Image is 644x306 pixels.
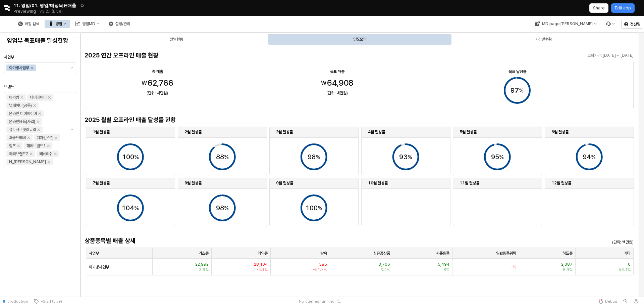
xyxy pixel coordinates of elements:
strong: 6월 달성률 [551,130,569,134]
span: ₩62,766 [142,79,173,87]
button: MD page [PERSON_NAME] [531,20,600,28]
text: 100 [122,153,139,161]
div: 연도요약 [269,34,451,45]
div: 아가방사업부 [9,64,29,71]
strong: 목표 달성률 [508,69,526,74]
text: 88 [216,153,228,161]
p: Edit app [615,5,631,11]
span: 53.1% [619,267,631,272]
tspan: % [134,205,139,211]
div: 영업 [55,21,62,26]
div: Remove 아가방 [20,96,23,99]
div: Remove 아가방사업부 [31,67,33,69]
div: 해외브랜드2 [9,150,29,157]
button: Add app to favorites [79,2,86,9]
tspan: % [224,154,228,160]
span: 908 [339,78,353,88]
strong: 9월 달성률 [276,181,293,185]
tspan: % [224,205,228,211]
span: 2,087 [561,262,573,267]
strong: 총 매출 [152,69,163,74]
text: 98 [216,204,228,212]
span: 8.9% [563,267,573,272]
p: 조회기간: [DATE] ~ [DATE] [499,52,634,58]
span: 8% [443,267,449,272]
span: 11. 영업/01. 영업/매장목표매출 [13,2,76,9]
strong: 목표 매출 [330,69,344,74]
div: 디어베이비 [30,94,47,101]
span: 5,494 [438,262,449,267]
button: 영업 [45,20,70,28]
strong: 10월 달성률 [368,181,388,185]
button: Help [631,297,641,306]
div: 설정/관리 [115,21,130,26]
span: ₩64,908 [321,79,353,87]
span: 3.4% [380,267,390,272]
div: Progress circle [275,143,353,170]
div: Remove 온라인 디어베이비 [38,112,41,115]
div: Progress circle [184,143,261,170]
button: Debug [596,297,620,306]
strong: 12월 달성률 [551,181,571,185]
div: 설정/관리 [105,20,134,28]
p: 전산팀 [630,21,640,27]
span: 시즌용품 [436,251,449,256]
h4: 영업부 목표매출 달성현황 [7,37,73,44]
button: 제안 사항 표시 [68,63,76,73]
div: Remove 디어베이비 [48,96,51,99]
button: Share app [589,3,608,13]
div: 아가방 [9,94,19,101]
button: 매장 검색 [14,20,43,28]
span: 일반용품위탁 [496,251,516,256]
div: Previewing v3.2.1 (Live) [13,7,66,16]
text: 104 [122,204,139,212]
div: Progress circle [92,143,169,170]
span: 브랜드 [4,84,14,89]
div: 연도요약 [353,35,367,43]
div: Progress circle [275,194,353,221]
span: 하드류 [562,251,573,256]
div: Progress circle [92,194,169,221]
h4: 2025 연간 오프라인 매출 현황 [85,52,222,59]
span: 64 [327,78,337,88]
span: 사업부 [89,251,99,256]
div: 매장 검색 [25,21,39,26]
div: 베베리쉬 [39,150,53,157]
button: v3.2.1 (Live) [31,297,65,306]
tspan: % [318,205,322,211]
span: 기타 [624,251,631,256]
strong: 7월 달성률 [93,181,110,185]
div: Progress circle [450,77,584,104]
div: Remove 디자인스킨 [55,136,57,139]
tspan: % [316,154,320,160]
button: 전산팀 [621,20,643,29]
span: Previewing [13,8,36,15]
div: N_[PERSON_NAME] [9,159,46,165]
main: App Frame [80,33,644,297]
span: 외의류 [258,251,268,256]
div: Remove N_이야이야오 [47,161,50,163]
div: MD page [PERSON_NAME] [542,21,592,26]
span: 385 [319,262,327,267]
div: MD page 이동 [531,20,600,28]
span: 발육 [320,251,327,256]
span: Debug [605,299,617,304]
span: , [337,78,339,88]
tspan: % [519,87,524,94]
text: 93 [399,153,412,161]
tspan: % [408,154,412,160]
div: Progress circle [367,143,444,170]
span: 사업부 [4,55,14,59]
div: 월별현황 [85,34,267,45]
button: Releases and History [36,7,66,16]
div: 냅베이비(공통) [9,102,32,109]
span: -% [511,264,516,270]
p: Share [593,5,605,11]
div: 월별현황 [170,35,183,43]
div: 온라인 디어베이비 [9,110,37,117]
strong: 1월 달성률 [93,130,110,134]
span: 22,992 [195,262,209,267]
tspan: % [591,154,596,160]
span: -51.7% [313,267,327,272]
